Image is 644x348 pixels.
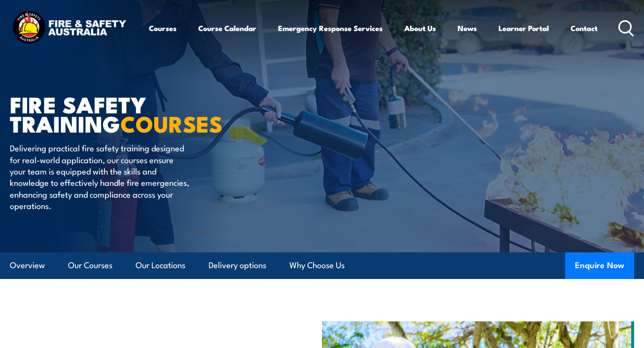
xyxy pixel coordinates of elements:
a: Course Calendar [198,16,256,40]
h1: FIRE SAFETY TRAINING [10,94,253,133]
button: Enquire Now [565,252,634,279]
a: Courses [149,16,177,40]
a: About Us [404,16,436,40]
a: Our Locations [136,252,185,278]
a: Why Choose Us [289,252,345,278]
a: Delivery options [209,252,266,278]
a: Contact [571,16,598,40]
a: Overview [10,252,45,278]
a: Emergency Response Services [278,16,383,40]
p: Delivering practical fire safety training designed for real-world application, our courses ensure... [10,142,190,211]
a: Learner Portal [499,16,549,40]
a: News [458,16,477,40]
a: Our Courses [68,252,112,278]
strong: COURSES [120,106,222,140]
